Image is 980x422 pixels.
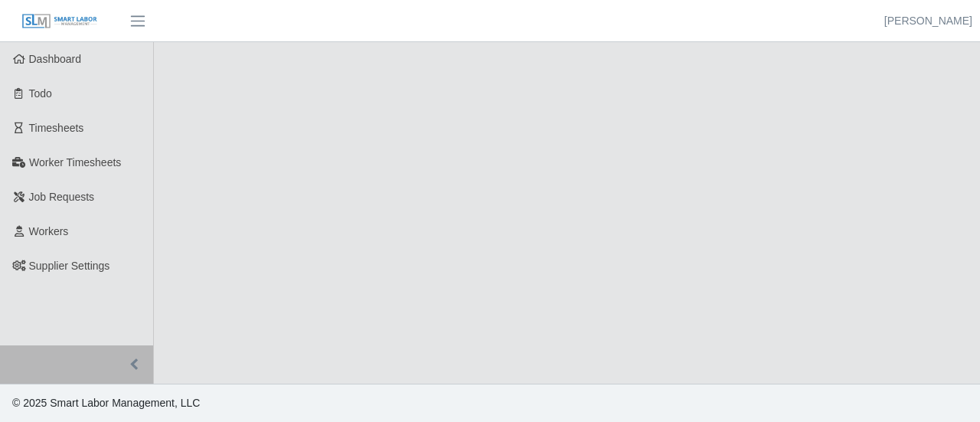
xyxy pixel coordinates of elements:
a: [PERSON_NAME] [884,13,972,29]
span: Job Requests [29,191,95,203]
span: Todo [29,87,52,100]
span: © 2025 Smart Labor Management, LLC [12,397,200,409]
span: Dashboard [29,53,82,65]
span: Supplier Settings [29,260,110,272]
span: Worker Timesheets [29,156,121,168]
span: Timesheets [29,122,84,134]
img: SLM Logo [21,13,98,30]
span: Workers [29,225,69,237]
